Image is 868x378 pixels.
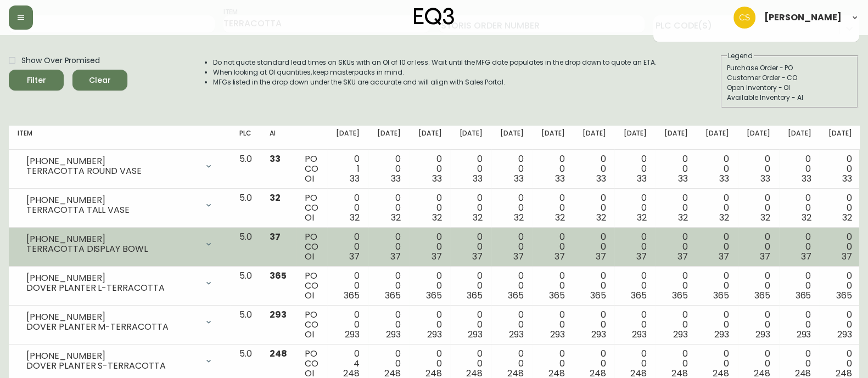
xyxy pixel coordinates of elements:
span: 33 [270,153,281,165]
span: 293 [550,328,565,341]
span: 32 [473,211,483,224]
td: 5.0 [231,267,261,306]
span: 33 [596,172,606,185]
button: Clear [72,70,127,91]
span: OI [305,250,314,263]
span: 33 [637,172,647,185]
span: 37 [270,230,281,243]
img: logo [414,8,455,25]
div: 0 0 [459,193,483,223]
div: Customer Order - CO [727,73,852,83]
li: Do not quote standard lead times on SKUs with an OI of 10 or less. Wait until the MFG date popula... [213,58,657,67]
td: 5.0 [231,306,261,345]
th: [DATE] [368,126,410,150]
span: 37 [555,250,565,263]
div: 0 0 [788,193,811,223]
span: 365 [713,289,729,302]
div: PO CO [305,193,318,223]
button: Filter [9,70,64,91]
span: 293 [755,328,770,341]
div: 0 0 [828,232,852,262]
div: 0 0 [418,232,442,262]
div: 0 0 [747,310,770,340]
div: 0 0 [623,193,647,223]
div: 0 1 [336,154,360,184]
span: OI [305,211,314,224]
img: 996bfd46d64b78802a67b62ffe4c27a2 [733,7,755,29]
div: 0 0 [583,154,606,184]
div: 0 0 [623,154,647,184]
span: 33 [842,172,852,185]
th: [DATE] [779,126,820,150]
span: 37 [760,250,770,263]
span: 365 [836,289,852,302]
legend: Legend [727,51,754,61]
div: DOVER PLANTER L-TERRACOTTA [26,283,198,293]
div: 0 0 [418,193,442,223]
div: 0 0 [583,310,606,340]
th: AI [261,126,296,150]
th: [DATE] [697,126,738,150]
div: [PHONE_NUMBER]DOVER PLANTER S-TERRACOTTA [18,349,222,373]
div: 0 0 [828,154,852,184]
span: 365 [508,289,524,302]
div: 0 0 [583,271,606,301]
th: PLC [231,126,261,150]
span: 32 [596,211,606,224]
div: 0 0 [459,310,483,340]
span: 293 [509,328,524,341]
span: 32 [760,211,770,224]
span: 248 [270,347,287,360]
span: 293 [837,328,852,341]
div: 0 0 [500,232,524,262]
div: 0 0 [623,232,647,262]
div: 0 0 [747,193,770,223]
th: [DATE] [820,126,861,150]
span: 32 [842,211,852,224]
div: [PHONE_NUMBER]DOVER PLANTER M-TERRACOTTA [18,310,222,334]
div: [PHONE_NUMBER]DOVER PLANTER L-TERRACOTTA [18,271,222,295]
span: 293 [270,308,287,321]
span: 32 [637,211,647,224]
div: 0 0 [828,271,852,301]
td: 5.0 [231,228,261,267]
div: 0 0 [459,271,483,301]
span: 365 [549,289,565,302]
div: 0 0 [541,310,565,340]
span: OI [305,289,314,302]
div: [PHONE_NUMBER] [26,234,198,244]
div: 0 0 [541,193,565,223]
span: 33 [514,172,524,185]
span: 365 [385,289,401,302]
div: 0 0 [541,271,565,301]
span: 293 [673,328,688,341]
span: 293 [427,328,442,341]
span: 32 [270,191,281,204]
span: 37 [513,250,524,263]
span: 365 [795,289,811,302]
span: 293 [714,328,729,341]
div: 0 0 [336,193,360,223]
span: 33 [678,172,688,185]
div: 0 0 [747,232,770,262]
span: OI [305,172,314,185]
span: 33 [432,172,442,185]
th: [DATE] [574,126,615,150]
div: 0 0 [664,154,688,184]
div: 0 0 [500,271,524,301]
span: 32 [555,211,565,224]
div: 0 0 [664,193,688,223]
div: 0 0 [788,154,811,184]
span: [PERSON_NAME] [764,13,842,22]
span: Show Over Promised [21,55,100,66]
div: 0 0 [377,271,401,301]
div: [PHONE_NUMBER] [26,156,198,166]
div: 0 0 [583,193,606,223]
div: 0 0 [705,193,729,223]
li: When looking at OI quantities, keep masterpacks in mind. [213,67,657,77]
div: 0 0 [828,310,852,340]
div: PO CO [305,154,318,184]
span: 365 [754,289,770,302]
th: [DATE] [491,126,533,150]
span: 33 [719,172,729,185]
